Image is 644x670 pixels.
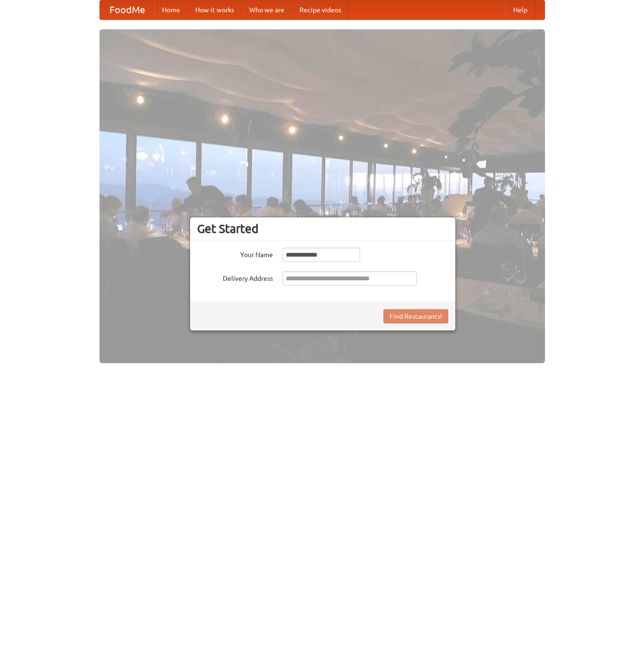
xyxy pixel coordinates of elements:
[154,0,188,19] a: Home
[197,222,448,236] h3: Get Started
[197,271,273,283] label: Delivery Address
[188,0,242,19] a: How it works
[292,0,349,19] a: Recipe videos
[100,0,154,19] a: FoodMe
[197,248,273,259] label: Your Name
[242,0,292,19] a: Who we are
[506,0,535,19] a: Help
[383,309,448,323] button: Find Restaurants!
